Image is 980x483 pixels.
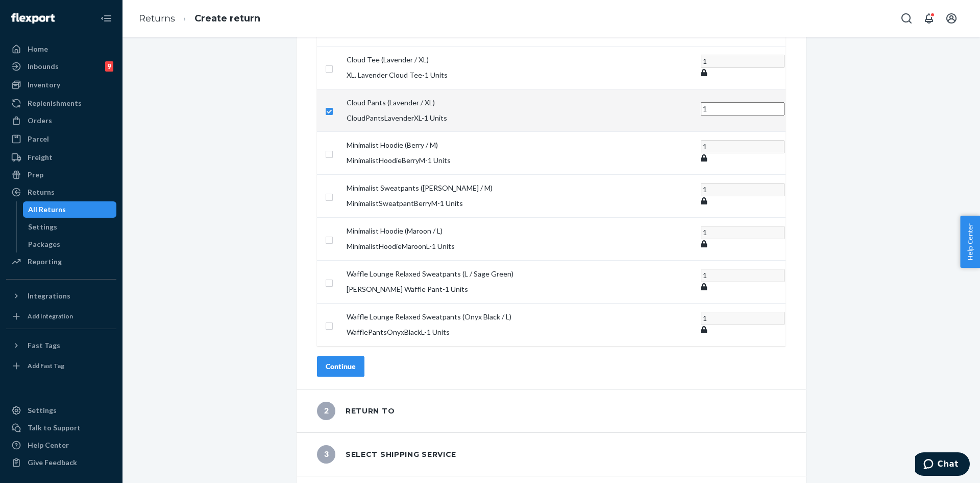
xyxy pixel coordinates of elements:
p: Waffle Lounge Relaxed Sweatpants (Onyx Black / L) [347,312,693,322]
p: WafflePantsOnyxBlackL - 1 Units [347,327,693,337]
div: Fast Tags [28,340,60,351]
div: Inventory [28,80,60,90]
div: Talk to Support [28,423,81,433]
a: Settings [6,402,116,419]
input: Enter quantity [701,140,785,153]
p: [PERSON_NAME] Waffle Pant - 1 Units [347,284,693,294]
input: Enter quantity [701,226,785,239]
input: Enter quantity [701,312,785,325]
div: Replenishments [28,98,82,108]
a: Help Center [6,437,116,453]
button: Continue [317,356,364,377]
a: Home [6,41,116,57]
input: Enter quantity [701,102,785,116]
div: Add Fast Tag [28,361,64,370]
button: Help Center [960,216,980,268]
div: Settings [28,405,57,416]
a: Prep [6,167,116,183]
button: Give Feedback [6,454,116,471]
a: Returns [139,13,175,24]
div: Add Integration [28,312,73,320]
div: Inbounds [28,61,59,72]
span: 3 [317,445,335,464]
div: All Returns [28,204,66,215]
button: Open account menu [941,8,962,29]
span: 2 [317,402,335,420]
input: Enter quantity [701,183,785,196]
p: Waffle Lounge Relaxed Sweatpants (L / Sage Green) [347,269,693,279]
p: MinimalistSweatpantBerryM - 1 Units [347,198,693,209]
button: Talk to Support [6,420,116,436]
a: Orders [6,112,116,129]
div: Help Center [28,440,69,450]
ol: breadcrumbs [131,4,268,34]
a: Create return [194,13,260,24]
a: All Returns [23,201,117,218]
div: Reporting [28,257,62,267]
div: Returns [28,187,55,197]
p: Minimalist Hoodie (Maroon / L) [347,226,693,236]
a: Inbounds9 [6,58,116,75]
img: Flexport logo [11,13,55,24]
p: MinimalistHoodieMaroonL - 1 Units [347,241,693,251]
p: Cloud Tee (Lavender / XL) [347,55,693,65]
button: Open notifications [919,8,939,29]
div: Return to [317,402,395,420]
div: Settings [28,222,57,232]
button: Fast Tags [6,337,116,354]
iframe: Opens a widget where you can chat to one of our agents [915,452,970,478]
a: Settings [23,219,117,235]
input: Enter quantity [701,55,785,68]
div: Select shipping service [317,445,456,464]
a: Reporting [6,254,116,270]
p: Cloud Pants (Lavender / XL) [347,98,693,108]
input: Enter quantity [701,269,785,282]
button: Close Navigation [96,8,116,29]
div: Freight [28,152,53,163]
div: Packages [28,239,60,249]
button: Open Search Box [896,8,917,29]
div: Continue [326,361,356,372]
div: Integrations [28,291,70,301]
div: Parcel [28,134,49,144]
a: Add Fast Tag [6,358,116,374]
a: Replenishments [6,95,116,111]
a: Freight [6,149,116,166]
div: Give Feedback [28,457,77,468]
a: Parcel [6,131,116,147]
a: Inventory [6,77,116,93]
a: Returns [6,184,116,200]
button: Integrations [6,288,116,304]
p: XL. Lavender Cloud Tee - 1 Units [347,70,693,80]
p: MinimalistHoodieBerryM - 1 Units [347,155,693,166]
div: Prep [28,170,43,180]
p: Minimalist Sweatpants ([PERSON_NAME] / M) [347,183,693,193]
div: Orders [28,116,52,126]
div: 9 [105,61,113,72]
div: Home [28,44,48,54]
a: Packages [23,236,117,252]
a: Add Integration [6,308,116,325]
p: CloudPantsLavenderXL - 1 Units [347,113,693,123]
p: Minimalist Hoodie (Berry / M) [347,140,693,150]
